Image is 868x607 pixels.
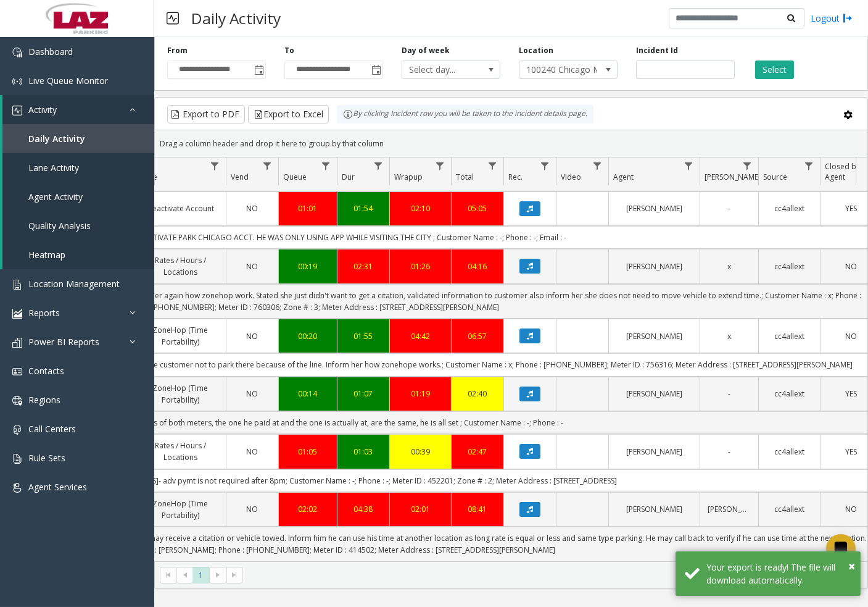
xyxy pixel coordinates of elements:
span: Live Queue Monitor [28,75,108,86]
a: 01:05 [286,446,329,458]
a: 02:40 [459,388,496,400]
a: ZoneHop (Time Portability) [143,382,218,406]
label: Incident Id [636,45,678,56]
span: 100240 Chicago Meters [519,61,597,78]
span: Toggle popup [369,61,382,78]
div: Data table [155,157,867,561]
a: [PERSON_NAME] [616,330,692,342]
button: Export to PDF [167,105,245,123]
span: YES [845,388,857,399]
a: cc4allext [766,261,812,272]
a: 02:01 [397,503,444,515]
div: Drag a column header and drop it here to group by that column [155,133,867,154]
span: Heatmap [28,249,65,261]
span: YES [845,203,857,214]
div: 08:41 [459,503,496,515]
a: Agent Activity [2,182,154,211]
a: Heatmap [2,240,154,269]
a: cc4allext [766,446,812,458]
a: Lane Activity [2,153,154,182]
a: Parker Filter Menu [739,157,756,174]
img: 'icon' [12,309,22,319]
img: logout [843,12,853,25]
a: 01:07 [345,388,382,400]
a: [PERSON_NAME] [616,261,692,272]
span: Quality Analysis [28,220,91,232]
a: 01:19 [397,388,444,400]
div: 00:20 [286,330,329,342]
a: Daily Activity [2,124,154,153]
a: ZoneHop (Time Portability) [143,324,218,348]
a: 00:14 [286,388,329,400]
a: 01:01 [286,203,329,214]
a: 04:16 [459,261,496,272]
span: NO [247,446,258,457]
a: Wrapup Filter Menu [432,157,448,174]
span: Lane Activity [28,162,79,174]
a: 06:57 [459,330,496,342]
span: Queue [283,172,307,182]
span: Vend [231,172,249,182]
a: Queue Filter Menu [318,157,334,174]
button: Select [755,61,794,79]
span: Toggle popup [252,61,265,78]
h3: Daily Activity [185,3,287,33]
a: [PERSON_NAME] [616,503,692,515]
a: Total Filter Menu [484,157,501,174]
span: NO [845,261,857,272]
a: x [708,261,751,272]
span: Power BI Reports [28,336,99,348]
div: By clicking Incident row you will be taken to the incident details page. [337,105,593,123]
a: Issue Filter Menu [207,157,223,174]
img: 'icon' [12,280,22,290]
a: 01:54 [345,203,382,214]
div: 05:05 [459,203,496,214]
span: NO [247,388,258,399]
a: cc4allext [766,388,812,400]
span: Rec. [508,172,523,182]
span: Source [763,172,787,182]
img: 'icon' [12,483,22,493]
a: [PERSON_NAME] [616,446,692,458]
span: Page 1 [192,567,209,584]
a: - [708,388,751,400]
div: Your export is ready! The file will download automatically. [706,561,851,587]
img: 'icon' [12,367,22,377]
a: 00:19 [286,261,329,272]
a: Quality Analysis [2,211,154,240]
a: NO [234,388,271,400]
a: 04:38 [345,503,382,515]
img: 'icon' [12,106,22,115]
a: 02:02 [286,503,329,515]
a: 02:47 [459,446,496,458]
img: 'icon' [12,425,22,435]
button: Export to Excel [248,105,329,123]
a: Deactivate Account [143,203,218,214]
a: - [708,203,751,214]
a: 01:03 [345,446,382,458]
span: NO [845,331,857,341]
a: 00:39 [397,446,444,458]
img: 'icon' [12,338,22,348]
a: Rec. Filter Menu [537,157,553,174]
a: [PERSON_NAME] [616,203,692,214]
label: Location [519,45,553,56]
img: 'icon' [12,396,22,406]
span: NO [845,504,857,514]
a: Source Filter Menu [801,157,817,174]
a: cc4allext [766,330,812,342]
span: Reports [28,307,60,319]
a: 02:10 [397,203,444,214]
img: 'icon' [12,48,22,57]
span: Activity [28,104,57,115]
a: Rates / Hours / Locations [143,254,218,278]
